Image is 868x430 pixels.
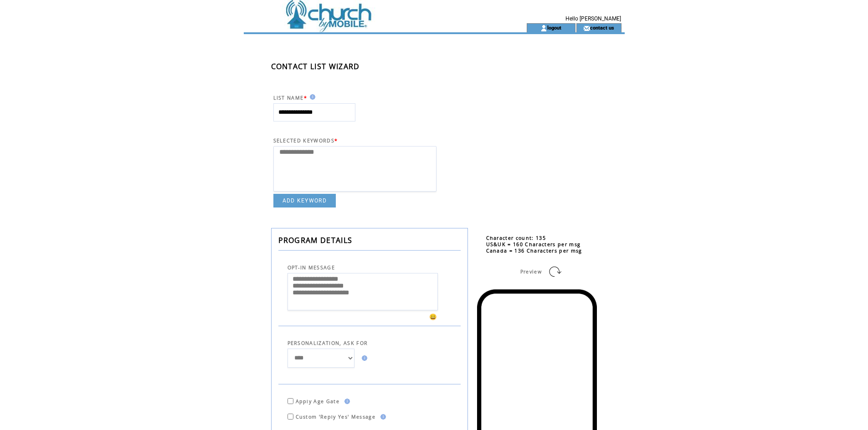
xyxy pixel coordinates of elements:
span: SELECTED KEYWORDS [273,137,335,144]
span: Preview [520,268,542,275]
span: LIST NAME [273,95,304,101]
span: Apply Age Gate [296,398,340,405]
a: logout [547,25,561,30]
span: Canada = 136 Characters per msg [486,248,582,254]
span: PERSONALIZATION, ASK FOR [288,340,368,346]
span: Custom 'Reply Yes' Message [296,414,376,420]
span: PROGRAM DETAILS [278,235,353,245]
img: contact_us_icon.gif [583,25,590,32]
img: help.gif [378,414,386,420]
img: account_icon.gif [540,25,547,32]
a: ADD KEYWORD [273,194,336,207]
span: CONTACT LIST WIZARD [271,61,360,71]
span: Character count: 135 [486,235,546,241]
span: OPT-IN MESSAGE [288,264,335,271]
img: help.gif [342,399,350,404]
a: contact us [590,25,614,30]
img: help.gif [307,94,315,100]
img: help.gif [359,355,367,361]
span: Hello [PERSON_NAME] [565,15,621,22]
span: US&UK = 160 Characters per msg [486,241,581,248]
span: 😀 [429,313,437,321]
